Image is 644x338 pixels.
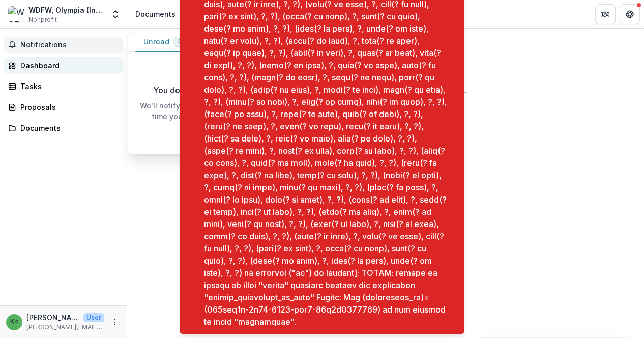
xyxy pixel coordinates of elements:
a: Dashboard [4,57,123,74]
span: 0 [178,38,182,45]
a: Tasks [4,78,123,95]
button: Notifications [4,37,123,53]
button: Unread [135,32,195,52]
p: You don't have any unread notifications [153,84,304,96]
a: Documents [4,120,123,136]
button: Get Help [620,4,640,24]
p: User [83,313,104,322]
nav: breadcrumb [131,7,180,21]
p: [PERSON_NAME] <[PERSON_NAME][EMAIL_ADDRESS][PERSON_NAME][DOMAIN_NAME]> [26,312,79,323]
button: More [108,316,121,328]
div: Documents [135,9,175,19]
div: Documents [20,123,114,133]
span: Nonprofit [28,15,57,24]
div: Tasks [20,81,114,92]
a: Proposals [4,99,123,116]
div: Kirsten Simonsen <kirsten.simonsen@dfw.wa.gov> [10,319,18,325]
p: [PERSON_NAME][EMAIL_ADDRESS][PERSON_NAME][DOMAIN_NAME] [26,323,104,332]
span: Notifications [20,41,119,49]
div: Proposals [20,102,114,112]
button: Open entity switcher [108,4,123,24]
button: Partners [595,4,616,24]
div: Dashboard [20,60,114,71]
div: WDFW, Olympia (Intergovernmental Salmon Management Unit) [28,5,104,15]
p: We'll notify you about important updates and any time you're mentioned on [PERSON_NAME]. [135,100,321,122]
img: WDFW, Olympia (Intergovernmental Salmon Management Unit) [8,6,24,22]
